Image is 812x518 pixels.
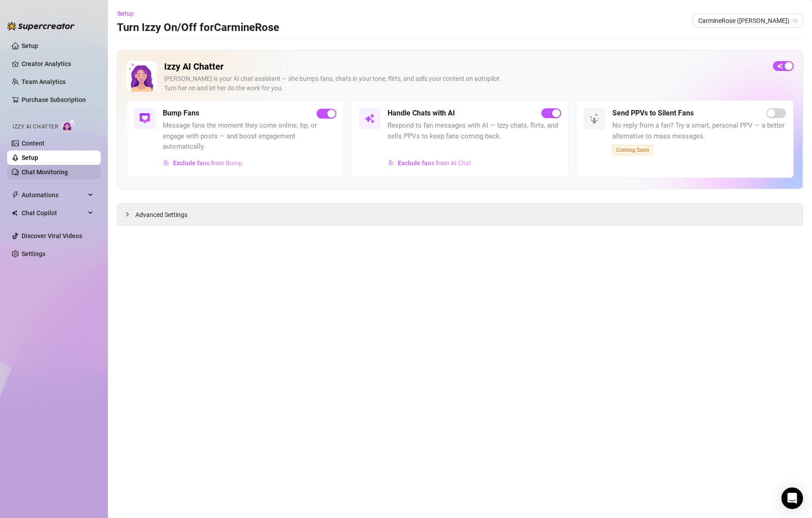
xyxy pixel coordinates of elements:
[22,250,45,257] a: Settings
[22,154,38,161] a: Setup
[12,191,19,199] span: thunderbolt
[388,108,455,119] h5: Handle Chats with AI
[164,61,766,72] h2: Izzy AI Chatter
[22,57,94,71] a: Creator Analytics
[125,212,130,217] span: collapsed
[388,156,472,170] button: Exclude fans from AI Chat
[793,18,798,23] span: team
[589,113,600,124] img: svg%3e
[62,119,76,132] img: AI Chatter
[781,487,803,509] div: Open Intercom Messenger
[135,210,187,220] span: Advanced Settings
[22,168,68,176] a: Chat Monitoring
[22,188,85,202] span: Automations
[698,14,798,27] span: CarmineRose (carminerose)
[13,123,58,131] span: Izzy AI Chatter
[117,21,279,35] h3: Turn Izzy On/Off for CarmineRose
[22,78,66,85] a: Team Analytics
[117,10,134,17] span: Setup
[163,108,199,119] h5: Bump Fans
[22,42,38,49] a: Setup
[163,120,336,152] span: Message fans the moment they come online, tip, or engage with posts — and boost engagement automa...
[126,61,157,92] img: Izzy AI Chatter
[612,120,786,142] span: No reply from a fan? Try a smart, personal PPV — a better alternative to mass messages.
[125,209,135,219] div: collapsed
[612,108,694,119] h5: Send PPVs to Silent Fans
[173,159,242,167] span: Exclude fans from Bump
[164,74,766,93] div: [PERSON_NAME] is your AI chat assistant — she bumps fans, chats in your tone, flirts, and sells y...
[12,210,18,216] img: Chat Copilot
[163,156,243,170] button: Exclude fans from Bump
[612,145,653,155] span: Coming Soon
[388,120,561,142] span: Respond to fan messages with AI — Izzy chats, flirts, and sells PPVs to keep fans coming back.
[163,160,170,166] img: svg%3e
[7,22,75,31] img: logo-BBDzfeDw.svg
[139,113,150,124] img: svg%3e
[22,140,45,147] a: Content
[22,232,82,239] a: Discover Viral Videos
[117,6,141,21] button: Setup
[388,160,394,166] img: svg%3e
[364,113,375,124] img: svg%3e
[22,93,94,107] a: Purchase Subscription
[398,159,471,167] span: Exclude fans from AI Chat
[22,206,85,220] span: Chat Copilot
